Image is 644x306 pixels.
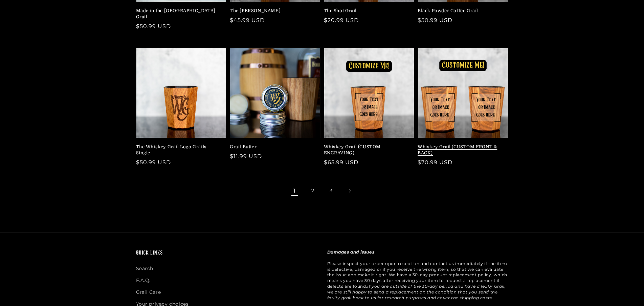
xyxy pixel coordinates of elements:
a: Grail Care [136,286,161,298]
a: Grail Butter [230,144,316,150]
a: The Whiskey Grail Logo Grails - Single [136,144,223,156]
span: Page 1 [287,183,302,198]
a: F.A.Q. [136,275,151,286]
nav: Pagination [136,183,508,198]
em: If you are outside of the 30-day period and have a leaky Grail, we are still happy to send a repl... [327,284,506,300]
strong: Damages and issues [327,249,375,255]
a: Next page [342,183,357,198]
a: Page 3 [324,183,339,198]
a: The [PERSON_NAME] [230,8,316,14]
a: Search [136,264,154,275]
a: The Shot Grail [324,8,410,14]
a: Black Powder Coffee Grail [418,8,504,14]
h2: Quick links [136,249,317,257]
a: Whiskey Grail (CUSTOM FRONT & BACK) [418,144,504,156]
a: Whiskey Grail (CUSTOM ENGRAVING) [324,144,410,156]
a: Page 2 [306,183,320,198]
a: Made in the [GEOGRAPHIC_DATA] Grail [136,8,223,20]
